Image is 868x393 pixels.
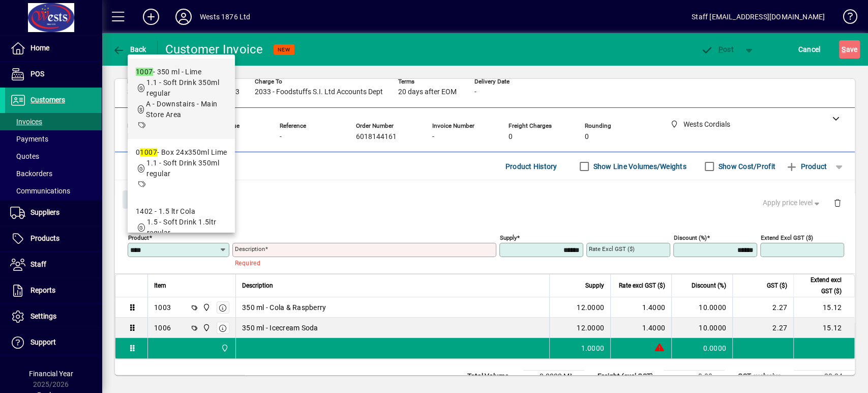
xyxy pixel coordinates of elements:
span: POS [31,70,44,78]
span: GST ($) [767,280,787,291]
td: 15.12 [793,318,854,338]
div: - 350 ml - Lime [136,67,227,77]
span: Invoices [10,118,42,126]
span: Supply [585,280,604,291]
span: A - Downstairs - Main Store Area [146,100,217,119]
app-page-header-button: Delete [825,198,850,207]
mat-label: Description [235,245,265,252]
span: Cancel [798,41,821,58]
span: 1.1 - Soft Drink 350ml regular [146,78,219,97]
span: Support [31,338,56,346]
a: Communications [5,182,102,200]
span: Close [127,191,153,208]
mat-label: Discount (%) [674,234,707,241]
td: 2.27 [732,318,793,338]
td: Freight (excl GST) [592,371,664,383]
mat-error: Required [235,257,488,268]
span: Settings [31,312,56,320]
span: Item [154,280,166,291]
span: Wests Cordials [200,322,212,333]
div: 1.4000 [617,323,665,333]
button: Close [123,190,157,209]
span: Customers [31,96,65,104]
span: Rate excl GST ($) [619,280,665,291]
span: 20 days after EOM [398,88,457,96]
td: 2.27 [732,297,793,318]
div: 0 - Box 24x350ml Lime [136,147,227,158]
a: Suppliers [5,200,102,226]
div: Wests 1876 Ltd [200,9,250,25]
span: Products [31,234,59,242]
span: ost [701,45,734,53]
span: Financial Year [29,370,73,378]
mat-option: 1402 - 1.5 ltr Cola [128,198,235,278]
span: Apply price level [763,198,822,208]
a: Invoices [5,113,102,130]
div: Staff [EMAIL_ADDRESS][DOMAIN_NAME] [692,9,825,25]
span: Staff [31,260,46,268]
button: Post [696,40,739,59]
td: 30.24 [794,371,855,383]
span: Communications [10,187,70,195]
span: Wests Cordials [200,302,212,313]
div: 1.4000 [617,302,665,313]
a: Settings [5,304,102,329]
span: 0 [585,133,589,141]
td: Total Volume [462,371,523,383]
button: Add [135,8,167,26]
span: 350 ml - Icecream Soda [242,323,318,333]
span: 2033 - Foodstuffs S.I. Ltd Accounts Dept [255,88,383,96]
td: 0.0000 M³ [523,371,584,383]
td: 0.0000 [671,338,732,358]
span: Payments [10,135,48,143]
span: Home [31,44,49,52]
mat-label: Rate excl GST ($) [589,245,635,252]
div: 1003 [154,302,171,313]
span: Suppliers [31,208,59,216]
span: Description [242,280,273,291]
button: Apply price level [759,194,826,212]
td: 10.0000 [671,318,732,338]
div: Product [115,180,855,217]
mat-option: 1007 - 350 ml - Lime [128,59,235,139]
span: P [719,45,723,53]
span: 1.5 - Soft Drink 1.5ltr regular [147,218,217,237]
span: 6018144161 [356,133,397,141]
span: Backorders [10,170,52,178]
span: 350 ml - Cola & Raspberry [242,302,326,313]
a: Products [5,226,102,251]
a: Backorders [5,165,102,182]
span: 12.0000 [577,302,604,313]
a: Reports [5,278,102,303]
span: Product History [505,158,557,175]
button: Save [839,40,860,59]
mat-label: Supply [500,234,517,241]
div: 1006 [154,323,171,333]
span: Reports [31,286,55,294]
a: Staff [5,252,102,277]
app-page-header-button: Back [102,40,158,59]
span: Discount (%) [692,280,726,291]
mat-label: Product [128,234,149,241]
button: Cancel [796,40,823,59]
em: 1007 [136,68,153,76]
span: Wests Cordials [218,343,230,354]
span: - [474,88,476,96]
mat-option: 01007 - Box 24x350ml Lime [128,139,235,198]
span: 1.1 - Soft Drink 350ml regular [146,159,219,178]
a: Quotes [5,148,102,165]
span: Extend excl GST ($) [800,274,842,297]
a: Home [5,36,102,61]
a: Payments [5,130,102,148]
div: Customer Invoice [165,41,263,58]
span: NEW [278,46,290,53]
a: Knowledge Base [835,2,855,35]
td: 15.12 [793,297,854,318]
span: ave [842,41,857,58]
span: 0 [508,133,513,141]
button: Product History [501,157,561,176]
em: 1007 [140,148,157,156]
button: Back [110,40,149,59]
a: POS [5,62,102,87]
span: - [432,133,434,141]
